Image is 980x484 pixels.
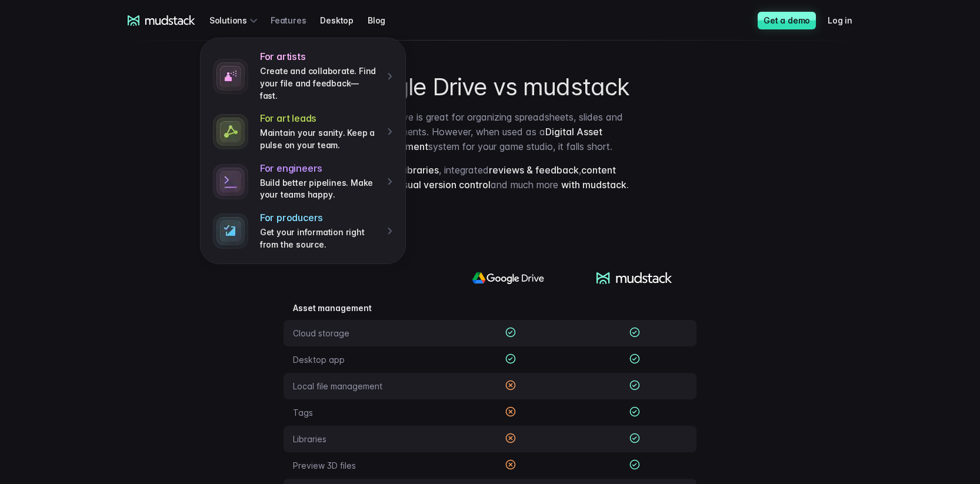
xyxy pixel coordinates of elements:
[213,114,248,149] img: connected dots icon
[284,346,449,373] td: Desktop app
[284,452,449,479] td: Preview 3D files
[208,206,398,256] a: For producersGet your information right from the source.
[128,15,195,26] a: mudstack logo
[342,74,638,101] h1: Google Drive vs mudstack
[213,213,248,249] img: stylized terminal icon
[320,9,368,31] a: Desktop
[213,59,248,94] img: spray paint icon
[489,164,579,176] span: reviews & feedback
[260,127,379,151] p: Maintain your sanity. Keep a pulse on your team.
[271,9,320,31] a: Features
[208,157,398,206] a: For engineersBuild better pipelines. Make your teams happy.
[260,112,379,125] h4: For art leads
[208,107,398,156] a: For art leadsMaintain your sanity. Keep a pulse on your team.
[213,164,248,199] img: stylized terminal icon
[260,162,379,175] h4: For engineers
[260,177,379,201] p: Build better pipelines. Make your teams happy.
[561,179,626,191] span: with mudstack
[208,45,398,107] a: For artistsCreate and collaborate. Find your file and feedback— fast.
[342,110,638,153] p: Google Drive is great for organizing spreadsheets, slides and documents. However, when used as a ...
[368,9,399,31] a: Blog
[402,164,439,176] span: libraries
[284,320,449,346] td: Cloud storage
[284,296,449,320] td: Asset management
[284,399,449,426] td: Tags
[395,179,491,191] span: visual version control
[284,426,449,452] td: Libraries
[828,9,866,31] a: Log in
[209,9,261,31] div: Solutions
[260,226,379,251] p: Get your information right from the source.
[260,65,379,102] p: Create and collaborate. Find your file and feedback— fast.
[260,212,379,224] h4: For producers
[284,373,449,399] td: Local file management
[260,51,379,63] h4: For artists
[342,163,638,192] p: Get , , integrated , , and much more .
[758,12,816,29] a: Get a demo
